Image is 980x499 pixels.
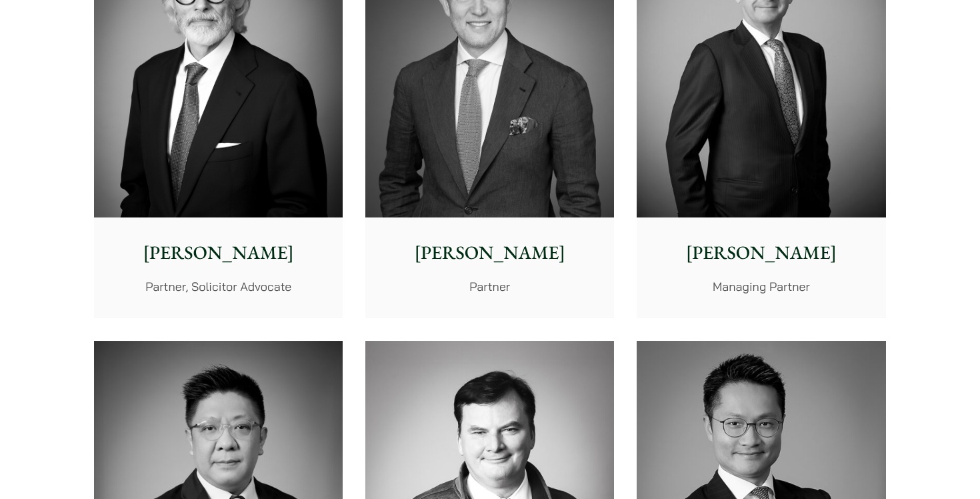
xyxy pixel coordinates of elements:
[105,239,332,267] p: [PERSON_NAME]
[105,278,332,296] p: Partner, Solicitor Advocate
[376,278,603,296] p: Partner
[376,239,603,267] p: [PERSON_NAME]
[647,239,875,267] p: [PERSON_NAME]
[647,278,875,296] p: Managing Partner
